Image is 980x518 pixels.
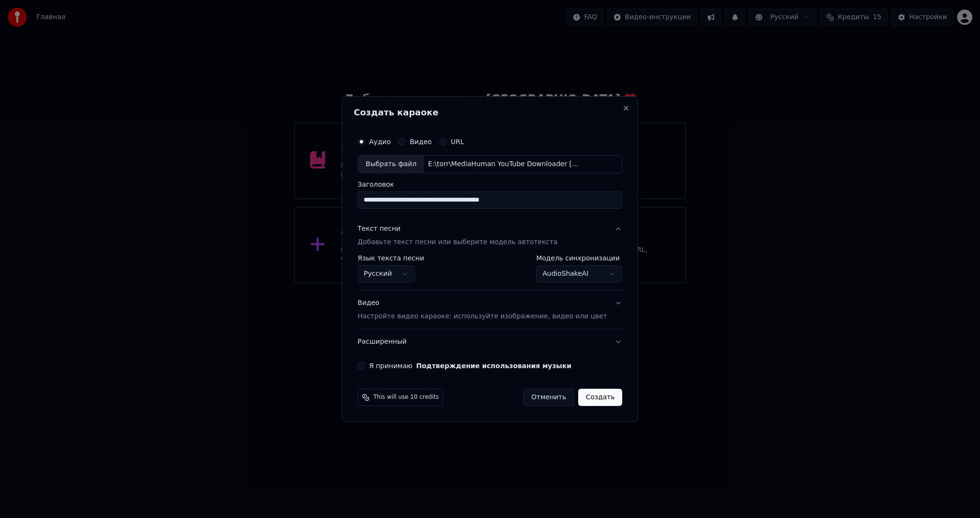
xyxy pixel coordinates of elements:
div: Видео [357,298,607,321]
label: Модель синхронизации [536,255,623,261]
div: Выбрать файл [358,156,424,173]
label: URL [451,138,464,145]
div: Текст песниДобавьте текст песни или выберите модель автотекста [357,255,622,290]
button: Текст песниДобавьте текст песни или выберите модель автотекста [357,216,622,255]
h2: Создать караоке [354,108,626,117]
button: Я принимаю [416,362,571,369]
p: Добавьте текст песни или выберите модель автотекста [357,237,557,247]
label: Язык текста песни [357,255,424,261]
div: E:\torr\MediaHuman YouTube Downloader [DATE] (2107) Portable\MediaHuman YouTube Downloader Portab... [424,159,587,169]
button: Расширенный [357,329,622,354]
button: ВидеоНастройте видео караоке: используйте изображение, видео или цвет [357,291,622,329]
button: Создать [578,389,622,406]
label: Аудио [369,138,390,145]
button: Отменить [523,389,574,406]
label: Видео [410,138,432,145]
span: This will use 10 credits [373,394,439,401]
div: Текст песни [357,224,401,234]
p: Настройте видео караоке: используйте изображение, видео или цвет [357,312,607,321]
label: Заголовок [357,181,622,188]
label: Я принимаю [369,362,571,369]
